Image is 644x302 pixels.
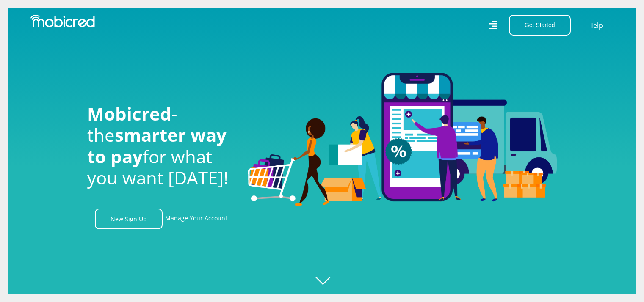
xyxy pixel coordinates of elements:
button: Get Started [509,15,571,36]
h1: - the for what you want [DATE]! [87,103,235,189]
img: Mobicred [30,15,95,27]
span: smarter way to pay [87,123,227,168]
a: Manage Your Account [165,209,227,229]
a: Help [588,20,603,31]
img: Welcome to Mobicred [248,73,557,206]
a: New Sign Up [95,209,163,229]
span: Mobicred [87,102,171,126]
